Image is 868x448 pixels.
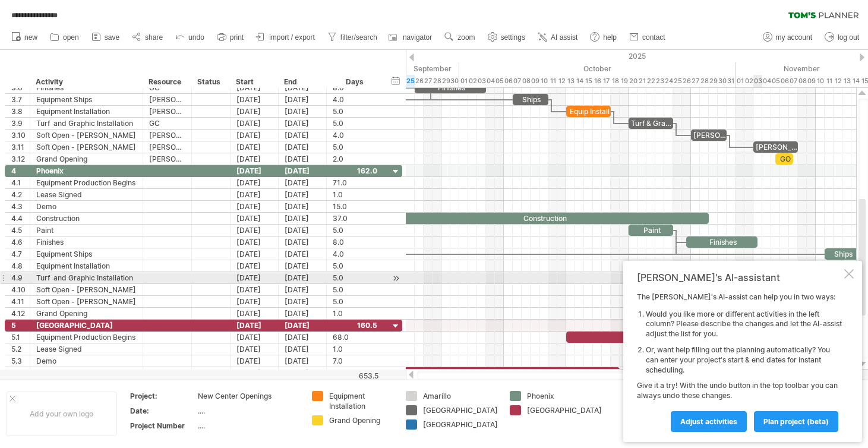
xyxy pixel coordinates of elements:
div: Friday, 14 November 2025 [851,75,860,87]
div: Status [197,76,223,88]
li: Or, want help filling out the planning automatically? You can enter your project's start & end da... [646,345,842,375]
div: 5.0 [333,260,377,272]
a: contact [626,30,669,45]
div: [DATE] [231,201,279,212]
div: [DATE] [231,130,279,141]
a: Adjust activities [671,411,747,432]
div: 1.0 [333,343,377,355]
div: 4.6 [11,236,30,248]
a: undo [172,30,208,45]
div: [DATE] [231,367,279,378]
a: settings [485,30,529,45]
span: undo [188,33,204,42]
div: Saturday, 4 October 2025 [486,75,495,87]
div: [DATE] [231,94,279,105]
div: Thursday, 16 October 2025 [593,75,602,87]
div: Wednesday, 8 October 2025 [522,75,531,87]
div: Wednesday, 15 October 2025 [584,75,593,87]
div: Construction [36,367,137,378]
div: Thursday, 9 October 2025 [531,75,539,87]
div: 4.0 [333,248,377,260]
div: Wednesday, 5 November 2025 [771,75,780,87]
div: [DATE] [279,153,327,165]
div: [DATE] [279,284,327,295]
div: Turf and Graphic Installation [36,272,137,283]
div: Date: [130,406,195,416]
div: [PERSON_NAME]'s AI-assistant [637,272,842,283]
span: open [63,33,79,42]
span: help [603,33,617,42]
span: Adjust activities [680,417,737,426]
div: 71.0 [333,177,377,188]
div: Demo [36,355,137,367]
div: [DATE] [279,355,327,367]
div: Activity [36,76,136,88]
a: share [129,30,166,45]
div: Monday, 20 October 2025 [629,75,637,87]
a: print [214,30,247,45]
div: Thursday, 23 October 2025 [655,75,664,87]
div: Sunday, 9 November 2025 [807,75,816,87]
div: 4 [11,165,30,176]
div: [DATE] [231,236,279,248]
div: Soft Open - [PERSON_NAME] [36,130,137,141]
div: Turf and Graphic Installation [36,118,137,129]
div: [DATE] [279,201,327,212]
div: Sunday, 19 October 2025 [620,75,629,87]
div: 5.0 [333,296,377,307]
div: 4.7 [11,248,30,260]
div: Amarillo [423,391,498,401]
div: [DATE] [231,141,279,153]
div: Friday, 10 October 2025 [539,75,548,87]
div: Thursday, 30 October 2025 [718,75,727,87]
a: import / export [253,30,318,45]
div: 1.0 [333,308,377,319]
div: [DATE] [231,332,279,343]
div: [DATE] [231,320,279,331]
div: Construction [36,213,137,224]
div: [DATE] [231,296,279,307]
a: filter/search [324,30,381,45]
div: [GEOGRAPHIC_DATA] [423,419,498,430]
div: Phoenix [36,165,137,176]
div: [DATE] [231,308,279,319]
div: Saturday, 1 November 2025 [736,75,744,87]
div: 5.2 [11,343,30,355]
div: [GEOGRAPHIC_DATA] [527,405,602,415]
div: Ships [513,94,548,105]
div: Monday, 29 September 2025 [441,75,450,87]
div: Sunday, 2 November 2025 [744,75,753,87]
div: Equipment Installation [329,391,394,411]
div: Grand Opening [36,153,137,165]
div: [DATE] [279,177,327,188]
div: New Center Openings [198,391,298,401]
div: 4.1 [11,177,30,188]
div: 4.4 [11,213,30,224]
div: Monday, 27 October 2025 [691,75,700,87]
div: [DATE] [231,225,279,236]
div: Tuesday, 28 October 2025 [700,75,709,87]
div: Construction [219,367,620,378]
div: Paint [629,225,673,236]
div: 4.0 [333,94,377,105]
div: Demo [36,201,137,212]
div: [DATE] [279,213,327,224]
div: Ships [825,248,860,260]
div: Friday, 7 November 2025 [789,75,798,87]
div: Tuesday, 7 October 2025 [513,75,522,87]
div: 3.12 [11,153,30,165]
div: 4.10 [11,284,30,295]
div: [DATE] [231,106,279,117]
div: [DATE] [279,260,327,272]
div: Resource [149,76,185,88]
div: Wednesday, 29 October 2025 [709,75,718,87]
span: new [24,33,37,42]
div: Finishes [686,236,757,248]
div: [DATE] [279,106,327,117]
span: navigator [403,33,432,42]
div: 8.0 [333,236,377,248]
span: share [145,33,163,42]
div: [PERSON_NAME] [149,106,185,117]
div: Monday, 6 October 2025 [504,75,513,87]
div: 5.0 [333,141,377,153]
